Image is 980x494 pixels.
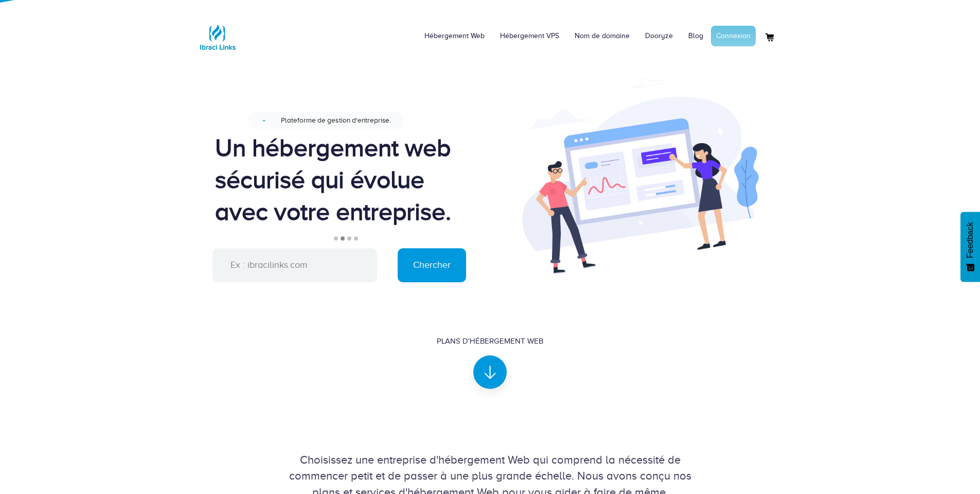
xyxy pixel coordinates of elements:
a: Logo Ibraci Links [197,8,238,58]
img: Logo Ibraci Links [197,16,238,58]
a: Nom de domaine [567,21,637,52]
a: Blog [681,21,711,52]
div: Plans d'hébergement Web [437,336,543,347]
input: Ex : ibracilinks.com [212,248,377,282]
a: Dooryze [637,21,681,52]
button: Feedback - Afficher l’enquête [960,212,980,282]
a: Connexion [711,26,756,46]
a: Hébergement Web [417,21,492,52]
span: Feedback [966,222,975,258]
a: Hébergement VPS [492,21,567,52]
span: Plateforme de gestion d'entreprise. [280,116,390,124]
input: Chercher [398,248,466,282]
a: NouveauPlateforme de gestion d'entreprise. [247,109,442,132]
div: Un hébergement web sécurisé qui évolue avec votre entreprise. [215,132,475,228]
a: Plans d'hébergement Web [437,336,543,380]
